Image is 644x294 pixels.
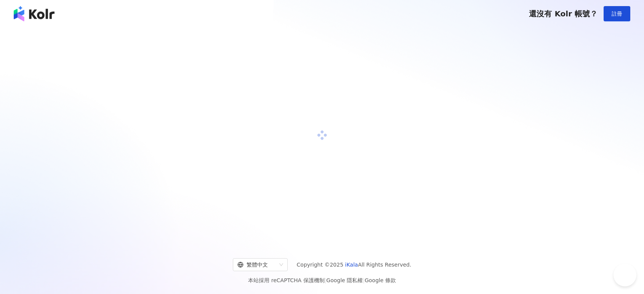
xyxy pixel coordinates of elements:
[345,262,358,268] a: iKala
[297,260,412,269] span: Copyright © 2025 All Rights Reserved.
[614,264,636,286] iframe: Help Scout Beacon - Open
[326,277,363,283] a: Google 隱私權
[612,11,622,17] span: 註冊
[248,276,396,285] span: 本站採用 reCAPTCHA 保護機制
[365,277,396,283] a: Google 條款
[604,6,630,21] button: 註冊
[14,6,54,21] img: logo
[363,277,365,283] span: |
[325,277,327,283] span: |
[237,259,276,271] div: 繁體中文
[529,9,598,18] span: 還沒有 Kolr 帳號？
